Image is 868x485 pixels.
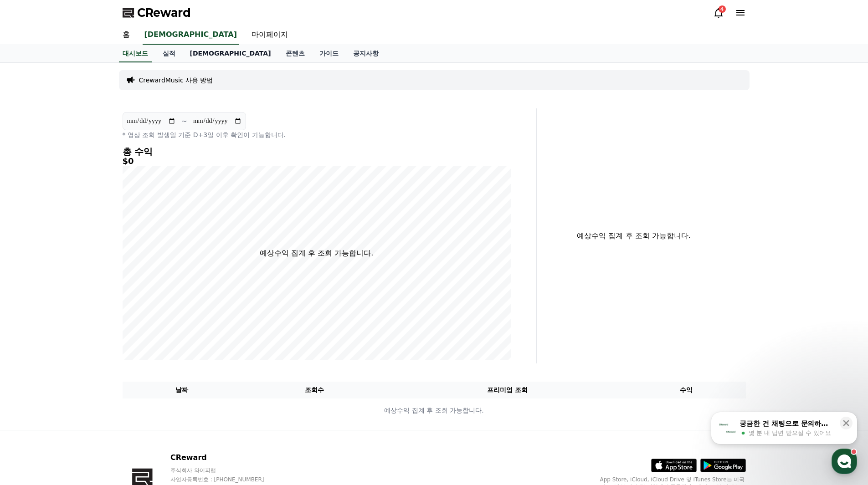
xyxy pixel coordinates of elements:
th: 날짜 [123,382,241,398]
a: 마이페이지 [244,26,295,45]
p: 예상수익 집계 후 조회 가능합니다. [260,248,373,259]
h4: 총 수익 [123,147,511,157]
a: CrewardMusic 사용 방법 [139,76,213,85]
a: 가이드 [312,45,346,62]
p: * 영상 조회 발생일 기준 D+3일 이후 확인이 가능합니다. [123,130,511,139]
a: 실적 [155,45,183,62]
a: 홈 [115,26,137,45]
a: 공지사항 [346,45,386,62]
span: CReward [137,5,191,20]
p: 주식회사 와이피랩 [170,467,282,474]
span: 대화 [83,303,94,310]
h5: $0 [123,157,511,166]
p: 사업자등록번호 : [PHONE_NUMBER] [170,476,282,483]
a: 콘텐츠 [278,45,312,62]
p: CReward [170,452,282,463]
span: 설정 [141,302,152,310]
a: [DEMOGRAPHIC_DATA] [143,26,239,45]
a: [DEMOGRAPHIC_DATA] [183,45,278,62]
a: 4 [713,7,724,18]
th: 조회수 [241,382,387,398]
a: CReward [123,5,191,20]
a: 대화 [60,289,118,311]
p: 예상수익 집계 후 조회 가능합니다. [123,406,745,415]
p: 예상수익 집계 후 조회 가능합니다. [544,230,724,241]
th: 수익 [627,382,746,398]
a: 대시보드 [119,45,152,62]
p: ~ [181,116,187,127]
span: 홈 [29,302,34,310]
div: 4 [719,5,726,13]
a: 설정 [118,289,175,311]
a: 홈 [3,289,60,311]
th: 프리미엄 조회 [388,382,627,398]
